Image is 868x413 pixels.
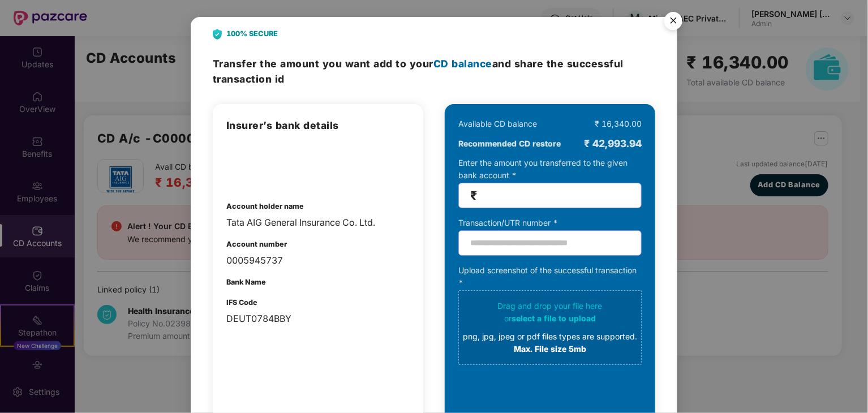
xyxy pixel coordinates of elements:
[470,189,477,202] span: ₹
[463,312,637,325] div: or
[226,216,410,230] div: Tata AIG General Insurance Co. Ltd.
[458,137,561,150] b: Recommended CD restore
[213,56,655,87] h3: Transfer the amount and share the successful transaction id
[458,118,537,130] div: Available CD balance
[323,58,492,70] span: you want add to your
[458,157,642,208] div: Enter the amount you transferred to the given bank account *
[213,29,222,40] img: svg+xml;base64,PHN2ZyB4bWxucz0iaHR0cDovL3d3dy53My5vcmcvMjAwMC9zdmciIHdpZHRoPSIyNCIgaGVpZ2h0PSIyOC...
[458,264,642,365] div: Upload screenshot of the successful transaction *
[458,217,642,229] div: Transaction/UTR number *
[512,313,596,323] span: select a file to upload
[226,202,304,210] b: Account holder name
[658,7,689,38] img: svg+xml;base64,PHN2ZyB4bWxucz0iaHR0cDovL3d3dy53My5vcmcvMjAwMC9zdmciIHdpZHRoPSI1NiIgaGVpZ2h0PSI1Ni...
[463,343,637,355] div: Max. File size 5mb
[463,300,637,355] div: Drag and drop your file here
[459,291,641,364] span: Drag and drop your file hereorselect a file to uploadpng, jpg, jpeg or pdf files types are suppor...
[226,144,285,184] img: add-single-employee
[463,330,637,343] div: png, jpg, jpeg or pdf files types are supported.
[226,298,257,307] b: IFS Code
[226,28,278,40] b: 100% SECURE
[584,136,642,152] div: ₹ 42,993.94
[433,58,492,70] span: CD balance
[226,312,410,326] div: DEUT0784BBY
[226,118,410,134] h3: Insurer’s bank details
[226,240,287,248] b: Account number
[595,118,642,130] div: ₹ 16,340.00
[226,278,266,286] b: Bank Name
[226,253,410,268] div: 0005945737
[658,6,688,37] button: Close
